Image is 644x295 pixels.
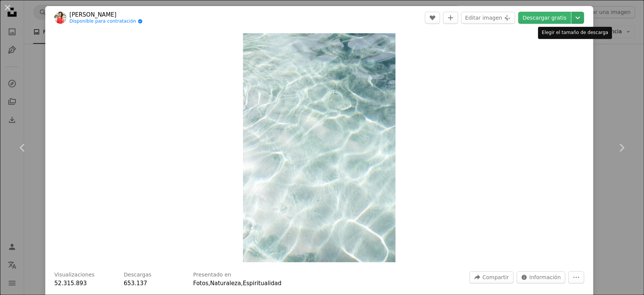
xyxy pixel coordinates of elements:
[243,33,395,262] img: luz reflejada en el agua durante el día
[568,271,584,283] button: Más acciones
[124,271,151,279] h3: Descargas
[461,12,515,24] button: Editar imagen
[241,280,243,287] span: ,
[208,280,210,287] span: ,
[529,272,561,283] span: Información
[469,271,513,283] button: Compartir esta imagen
[538,27,612,39] div: Elegir el tamaño de descarga
[599,111,644,184] a: Siguiente
[193,271,231,279] h3: Presentado en
[243,33,395,262] button: Ampliar en esta imagen
[210,280,241,287] a: Naturaleza
[193,280,208,287] a: Fotos
[69,19,143,25] a: Disponible para contratación
[124,280,147,287] span: 653.137
[425,12,440,24] button: Me gusta
[571,12,584,24] button: Elegir el tamaño de descarga
[243,280,281,287] a: Espiritualidad
[69,11,143,19] a: [PERSON_NAME]
[54,12,66,24] img: Ve al perfil de Marissa Rodriguez
[443,12,458,24] button: Añade a la colección
[54,280,87,287] span: 52.315.893
[516,271,565,283] button: Estadísticas sobre esta imagen
[482,272,509,283] span: Compartir
[54,271,95,279] h3: Visualizaciones
[518,12,571,24] a: Descargar gratis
